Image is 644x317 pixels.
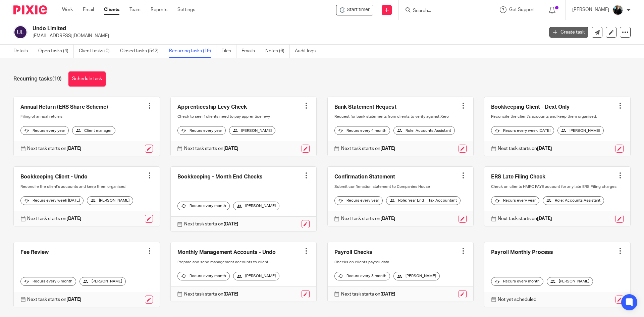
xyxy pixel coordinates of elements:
div: [PERSON_NAME] [87,196,133,205]
a: Notes (6) [265,45,290,58]
span: (19) [52,76,62,82]
p: Next task starts on [184,221,238,227]
a: Schedule task [68,71,106,87]
strong: [DATE] [380,146,395,151]
div: Recurs every 3 month [334,272,390,280]
strong: [DATE] [66,146,82,151]
p: Next task starts on [341,215,395,222]
a: Clients [104,6,119,13]
strong: [DATE] [380,292,395,297]
strong: [DATE] [66,297,82,302]
div: Role: Accounts Assistant [393,126,455,135]
img: nicky-partington.jpg [612,5,623,15]
a: Audit logs [295,45,321,58]
div: [PERSON_NAME] [393,272,440,280]
div: [PERSON_NAME] [233,202,279,210]
div: Recurs every year [20,126,69,135]
input: Search [412,8,473,14]
div: Recurs every 6 month [20,277,76,286]
p: Next task starts on [184,145,238,152]
div: Recurs every month [177,272,230,280]
a: Files [221,45,236,58]
a: Settings [177,6,195,13]
span: Get Support [509,7,535,12]
p: [PERSON_NAME] [572,6,609,13]
p: Next task starts on [498,145,552,152]
p: Not yet scheduled [498,296,536,303]
strong: [DATE] [537,146,552,151]
strong: [DATE] [223,222,238,226]
div: [PERSON_NAME] [557,126,604,135]
a: Reports [151,6,167,13]
a: Work [62,6,73,13]
div: Recurs every month [491,277,543,286]
div: Recurs every week [DATE] [20,196,84,205]
a: Emails [241,45,260,58]
img: Pixie [13,5,47,14]
div: Recurs every 4 month [334,126,390,135]
a: Email [83,6,94,13]
div: [PERSON_NAME] [79,277,126,286]
a: Open tasks (4) [38,45,74,58]
p: [EMAIL_ADDRESS][DOMAIN_NAME] [33,33,539,39]
h2: Undo Limited [33,25,438,32]
p: Next task starts on [341,145,395,152]
div: Recurs every year [334,196,383,205]
p: Next task starts on [184,291,238,298]
img: svg%3E [13,25,28,39]
p: Next task starts on [27,145,82,152]
a: Details [13,45,33,58]
div: Undo Limited [336,5,373,15]
p: Next task starts on [27,215,82,222]
a: Client tasks (0) [79,45,115,58]
div: Recurs every year [177,126,226,135]
div: [PERSON_NAME] [547,277,593,286]
p: Next task starts on [27,296,82,303]
div: Recurs every year [491,196,539,205]
div: Role: Accounts Assistant [543,196,604,205]
a: Closed tasks (542) [120,45,164,58]
a: Team [129,6,141,13]
div: Role: Year End + Tax Accountant [386,196,461,205]
div: Client manager [72,126,115,135]
a: Recurring tasks (19) [169,45,216,58]
div: [PERSON_NAME] [233,272,279,280]
div: Recurs every week [DATE] [491,126,554,135]
strong: [DATE] [223,292,238,297]
strong: [DATE] [223,146,238,151]
strong: [DATE] [380,216,395,221]
h1: Recurring tasks [13,75,62,83]
strong: [DATE] [66,216,82,221]
a: Create task [549,27,588,38]
p: Next task starts on [498,215,552,222]
span: Start timer [347,6,370,13]
strong: [DATE] [537,216,552,221]
div: Recurs every month [177,202,230,210]
p: Next task starts on [341,291,395,298]
div: [PERSON_NAME] [229,126,275,135]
